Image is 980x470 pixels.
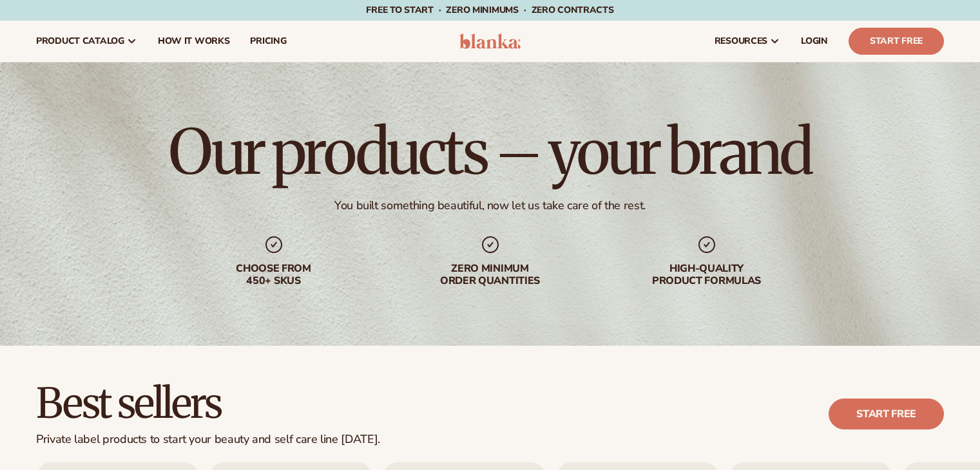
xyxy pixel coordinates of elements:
div: Choose from 450+ Skus [191,263,356,287]
h2: Best sellers [36,382,380,425]
span: How It Works [158,36,230,46]
a: Start Free [849,28,944,55]
h1: Our products – your brand [169,121,811,183]
a: pricing [240,21,296,62]
a: product catalog [26,21,148,62]
a: LOGIN [791,21,838,62]
a: Start free [829,399,944,429]
a: How It Works [148,21,240,62]
span: pricing [250,36,286,46]
span: resources [715,36,767,46]
div: You built something beautiful, now let us take care of the rest. [334,198,646,213]
span: product catalog [36,36,124,46]
img: logo [459,33,521,49]
span: Free to start · ZERO minimums · ZERO contracts [366,4,613,16]
a: resources [704,21,791,62]
div: Zero minimum order quantities [408,263,573,287]
span: LOGIN [801,36,828,46]
div: High-quality product formulas [624,263,789,287]
div: Private label products to start your beauty and self care line [DATE]. [36,433,380,447]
